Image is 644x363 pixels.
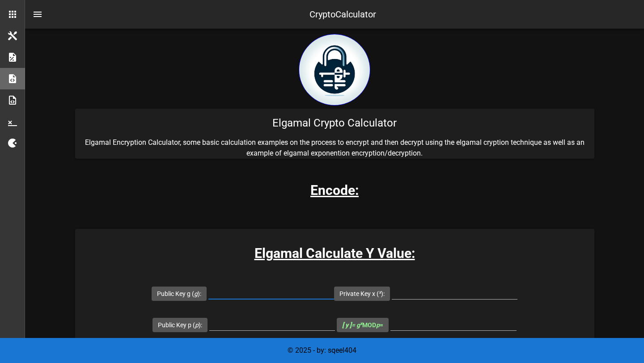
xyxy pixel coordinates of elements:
button: nav-menu-toggle [27,4,48,25]
i: p [376,321,380,329]
label: Public Key g ( ): [157,289,201,298]
sup: x [379,289,381,295]
img: encryption logo [299,34,370,106]
b: [ y ] [342,321,352,329]
span: © 2025 - by: sqeel404 [288,346,356,355]
p: Elgamal Encryption Calculator, some basic calculation examples on the process to encrypt and then... [75,137,594,159]
h3: Encode: [310,180,359,200]
label: Private Key x ( ): [339,289,385,298]
i: p [195,321,199,329]
span: MOD = [342,321,383,329]
div: CryptoCalculator [309,8,376,21]
label: Public Key p ( ): [158,321,202,329]
sup: x [360,321,362,326]
i: = g [342,321,362,329]
h3: Elgamal Calculate Y Value: [75,243,594,263]
a: home [299,99,370,107]
div: Elgamal Crypto Calculator [75,109,594,137]
i: g [194,290,198,297]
